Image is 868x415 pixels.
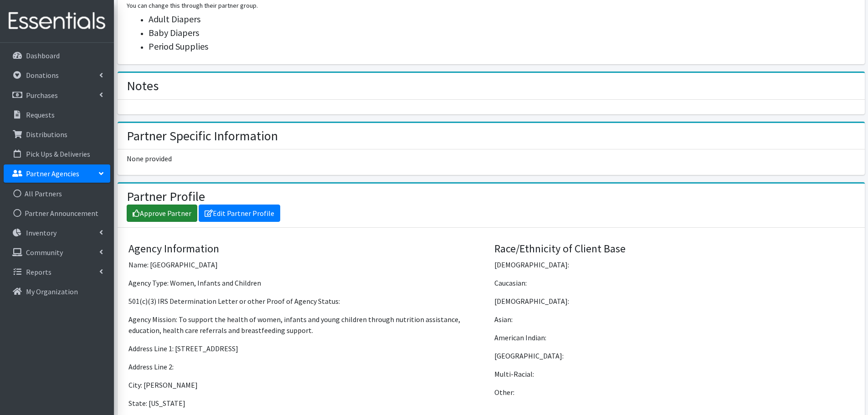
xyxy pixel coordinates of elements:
[127,128,278,144] h2: Partner Specific Information
[494,259,853,270] p: [DEMOGRAPHIC_DATA]:
[127,78,159,94] h2: Notes
[128,398,488,409] p: State: [US_STATE]
[4,6,110,36] img: HumanEssentials
[4,184,110,203] a: All Partners
[4,66,110,84] a: Donations
[4,164,110,183] a: Partner Agencies
[149,13,200,25] span: Adult Diapers
[128,343,488,354] p: Address Line 1: [STREET_ADDRESS]
[127,153,855,164] p: None provided
[4,46,110,65] a: Dashboard
[494,296,853,307] p: [DEMOGRAPHIC_DATA]:
[26,149,90,159] p: Pick Ups & Deliveries
[4,106,110,124] a: Requests
[128,296,488,307] p: 501(c)(3) IRS Determination Letter or other Proof of Agency Status:
[494,369,853,379] p: Multi-Racial:
[128,314,488,336] p: Agency Mission: To support the health of women, infants and young children through nutrition assi...
[26,110,55,119] p: Requests
[127,205,197,222] a: Approve Partner
[128,242,488,256] h4: Agency Information
[4,145,110,163] a: Pick Ups & Deliveries
[149,27,199,38] span: Baby Diapers
[4,86,110,104] a: Purchases
[494,277,853,288] p: Caucasian:
[199,205,280,222] a: Edit Partner Profile
[127,189,205,205] h2: Partner Profile
[26,51,60,60] p: Dashboard
[26,130,67,139] p: Distributions
[494,314,853,325] p: Asian:
[26,91,58,100] p: Purchases
[26,71,59,80] p: Donations
[4,263,110,281] a: Reports
[494,387,853,398] p: Other:
[26,248,63,257] p: Community
[4,282,110,301] a: My Organization
[4,224,110,242] a: Inventory
[128,259,488,270] p: Name: [GEOGRAPHIC_DATA]
[128,361,488,372] p: Address Line 2:
[127,1,855,10] p: You can change this through their partner group.
[26,169,79,178] p: Partner Agencies
[494,350,853,361] p: [GEOGRAPHIC_DATA]:
[4,204,110,222] a: Partner Announcement
[128,379,488,390] p: City: [PERSON_NAME]
[149,41,208,52] span: Period Supplies
[26,267,51,277] p: Reports
[26,287,78,296] p: My Organization
[494,242,853,256] h4: Race/Ethnicity of Client Base
[4,243,110,261] a: Community
[4,125,110,143] a: Distributions
[26,228,56,237] p: Inventory
[494,332,853,343] p: American Indian:
[128,277,488,288] p: Agency Type: Women, Infants and Children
